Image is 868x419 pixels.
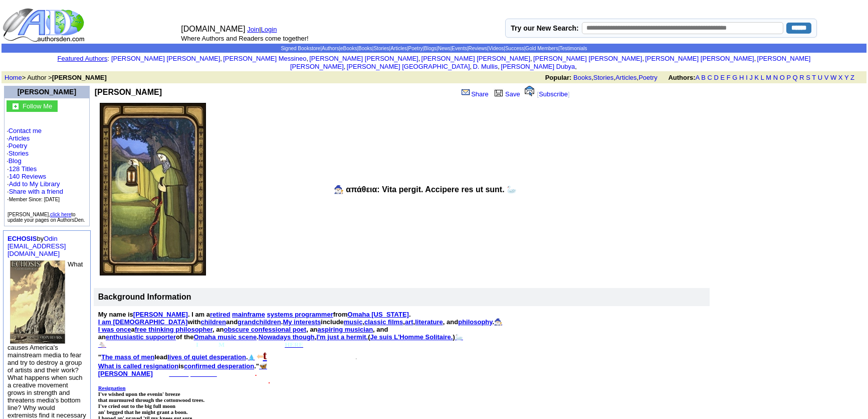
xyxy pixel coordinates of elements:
[261,26,277,33] a: Login
[355,353,357,361] span: .
[98,326,131,333] a: I was once
[316,333,368,341] a: I'm just a hermit.
[255,370,257,377] b: .
[222,56,223,62] font: i
[537,90,539,98] font: [
[98,326,388,333] span: a , an , an , and
[259,362,267,370] a: 🦋
[9,180,60,188] a: Add to My Library
[309,55,418,62] a: [PERSON_NAME] [PERSON_NAME]
[799,74,804,81] a: R
[259,333,315,341] a: Nowadays though
[424,46,437,51] a: Blogs
[707,74,712,81] a: C
[23,102,52,110] font: Follow Me
[539,90,568,98] a: Subscribe
[98,333,463,341] span: an of the . , ( )
[7,165,63,203] font: · ·
[9,173,46,180] a: 140 Reviews
[560,46,587,51] a: Testimonials
[101,353,154,361] a: The mass of men
[824,74,829,81] a: V
[9,188,63,195] a: Share with a friend
[812,74,816,81] a: T
[217,370,255,377] font: des papillons
[415,318,443,326] a: literature
[525,86,534,96] img: alert.gif
[223,55,306,62] a: [PERSON_NAME] Messineo
[461,90,489,98] a: Share
[308,56,309,62] font: i
[390,46,407,51] a: Articles
[749,74,753,81] a: J
[190,370,217,377] a: le sentier
[318,326,373,333] a: aspiring musician
[9,165,37,173] a: 128 Titles
[766,74,771,81] a: M
[135,326,212,333] a: free thinking philosopher
[830,74,836,81] a: W
[169,370,188,377] a: Suivez
[210,311,230,318] a: retired
[133,311,188,318] a: [PERSON_NAME]
[511,24,578,32] label: Try our New Search:
[489,46,504,51] a: Videos
[545,74,863,81] font: , , ,
[806,74,810,81] a: S
[111,55,811,70] font: , , , , , , , , , ,
[469,46,488,51] a: Reviews
[786,74,790,81] a: P
[238,318,281,326] a: grandchildren
[739,74,744,81] a: H
[8,235,66,257] font: by
[111,55,220,62] a: [PERSON_NAME] [PERSON_NAME]
[9,134,30,142] a: Articles
[732,74,737,81] a: G
[98,311,411,318] span: My name is . I am a from .
[9,197,60,202] font: Member Since: [DATE]
[98,397,204,403] b: that murmured through the cottonwood trees.
[290,55,811,70] a: [PERSON_NAME] [PERSON_NAME]
[191,341,196,348] span: H
[501,63,575,70] a: [PERSON_NAME] Dubya
[58,55,109,62] font: :
[8,235,37,242] a: ECHOSIS
[268,377,270,385] span: .
[257,352,263,361] span: ⬅
[373,46,389,51] a: Stories
[755,74,759,81] a: K
[668,74,695,81] b: Authors:
[838,74,843,81] a: X
[98,385,126,391] a: Resignation
[9,157,22,165] a: Blog
[193,333,257,341] a: Omaha music scene
[58,55,108,62] a: Featured Authors
[98,362,267,370] span: is ."
[644,56,645,62] font: i
[248,354,255,360] a: 💧
[344,318,363,326] a: music
[98,293,191,301] b: Background Information
[761,74,764,81] a: L
[10,260,65,344] img: 56037.jpg
[714,74,718,81] a: D
[225,341,285,348] b: ESSAGES EVERYW
[184,362,254,370] a: confirmed desperation
[472,64,473,70] font: i
[8,212,85,223] font: [PERSON_NAME], to update your pages on AuthorsDen.
[18,88,76,96] a: [PERSON_NAME]
[285,341,303,348] span: HERE
[181,25,245,33] font: [DOMAIN_NAME]
[525,46,558,51] a: Gold Members
[792,74,797,81] a: Q
[9,150,29,157] a: Stories
[106,333,176,341] a: enthusiastic supporter
[7,127,87,203] font: · · · · ·
[818,74,822,81] a: U
[98,318,502,326] span: with and . include , , , , and .
[645,55,754,62] a: [PERSON_NAME] [PERSON_NAME]
[167,353,246,361] a: lives of quiet desperation
[701,74,706,81] a: B
[198,341,217,348] span: DDEN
